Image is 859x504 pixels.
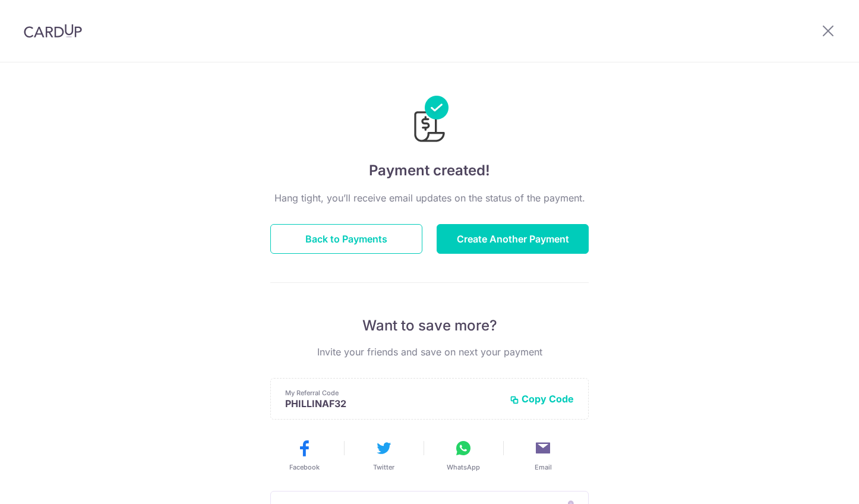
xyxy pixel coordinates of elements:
[270,224,422,254] button: Back to Payments
[508,439,578,472] button: Email
[270,316,589,335] p: Want to save more?
[349,439,419,472] button: Twitter
[289,462,320,472] span: Facebook
[285,388,500,398] p: My Referral Code
[373,462,394,472] span: Twitter
[285,398,500,409] p: PHILLINAF32
[535,462,552,472] span: Email
[270,345,589,359] p: Invite your friends and save on next your payment
[510,393,574,405] button: Copy Code
[428,439,498,472] button: WhatsApp
[410,96,449,146] img: Payments
[447,462,480,472] span: WhatsApp
[24,24,82,38] img: CardUp
[270,160,589,181] h4: Payment created!
[437,224,589,254] button: Create Another Payment
[270,191,589,205] p: Hang tight, you’ll receive email updates on the status of the payment.
[269,439,339,472] button: Facebook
